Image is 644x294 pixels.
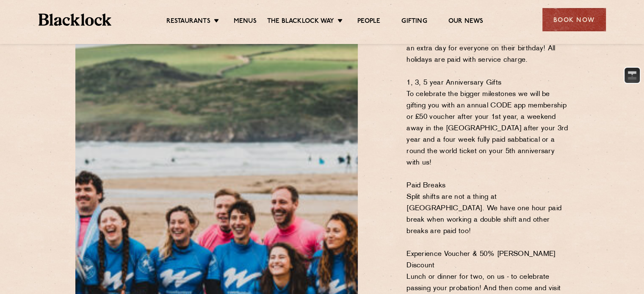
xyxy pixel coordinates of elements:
a: Menus [234,17,257,27]
div: Book Now [542,8,606,31]
a: People [357,17,380,27]
a: Restaurants [166,17,210,27]
a: Gifting [401,17,427,27]
a: The Blacklock Way [267,17,334,27]
a: Our News [448,17,484,27]
img: BL_Textured_Logo-footer-cropped.svg [39,14,112,26]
